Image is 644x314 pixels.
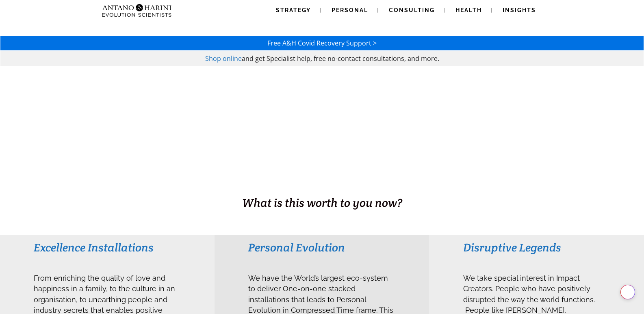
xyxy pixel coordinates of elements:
[332,7,368,13] span: Personal
[248,240,395,255] h3: Personal Evolution
[1,178,643,195] h1: BUSINESS. HEALTH. Family. Legacy
[389,7,435,13] span: Consulting
[242,54,439,63] span: and get Specialist help, free no-contact consultations, and more.
[276,7,311,13] span: Strategy
[34,240,180,255] h3: Excellence Installations
[455,7,482,13] span: Health
[242,195,402,210] span: What is this worth to you now?
[205,54,242,63] a: Shop online
[267,39,377,48] a: Free A&H Covid Recovery Support >
[463,240,610,255] h3: Disruptive Legends
[503,7,536,13] span: Insights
